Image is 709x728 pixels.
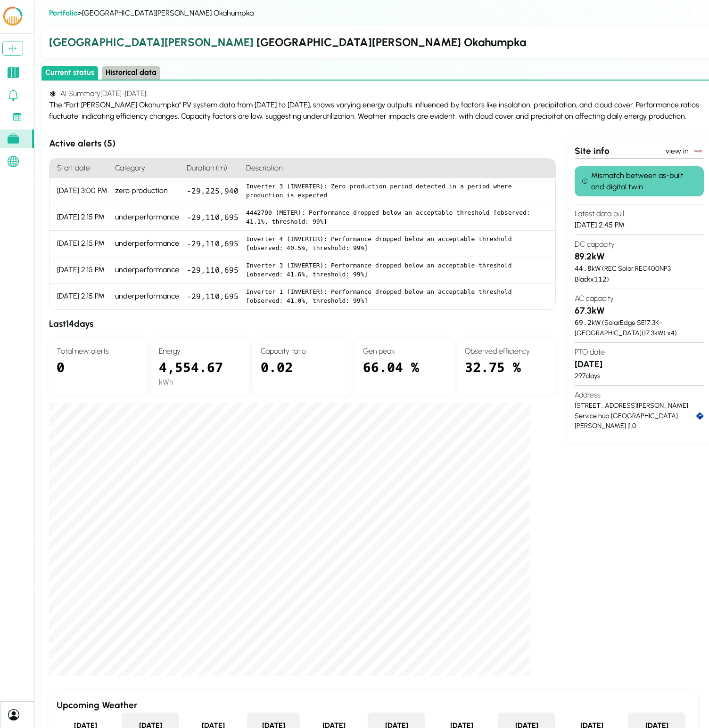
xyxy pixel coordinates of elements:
[159,377,242,388] div: kWh
[671,329,675,337] span: 4
[57,346,140,357] h4: Total new alerts
[246,261,548,279] pre: Inverter 3 (INVERTER): Performance dropped below an acceptable threshold [observed: 41.6%, thresh...
[246,287,548,306] pre: Inverter 1 (INVERTER): Performance dropped below an acceptable threshold [observed: 41.0%, thresh...
[111,159,183,178] h4: Category
[575,318,592,327] span: 69.2
[57,357,140,388] div: 0
[575,293,704,304] h4: AC capacity
[575,411,696,431] div: Service hub: [GEOGRAPHIC_DATA][PERSON_NAME] | 1.0
[363,357,446,388] div: 66.04 %
[183,283,242,309] div: -29,110,695
[183,204,242,231] div: -29,110,695
[666,145,704,158] a: view in
[594,275,607,283] span: 112
[575,304,704,318] h3: 67.3 kW
[102,66,160,80] button: Historical data
[575,250,704,264] h3: 89.2 kW
[246,208,548,226] pre: 4442799 (METER): Performance dropped below an acceptable threshold [observed: 41.1%, threshold: 99%]
[159,357,242,377] div: 4,554.67
[49,204,111,231] div: [DATE] 2:15 PM
[111,283,183,309] div: underperformance
[575,204,704,235] section: [DATE] 2:45 PM
[111,178,183,204] div: zero production
[575,389,704,401] h4: Address
[575,317,704,338] div: kW ( SolarEdge SE17.3K-[GEOGRAPHIC_DATA] ( 17.3 kW) x )
[183,257,242,283] div: -29,110,695
[242,159,555,178] h4: Description
[575,264,592,273] span: 44.8
[111,257,183,283] div: underperformance
[159,346,242,357] h4: Energy
[57,699,690,712] h3: Upcoming Weather
[183,159,242,178] h4: Duration (m)
[49,137,556,151] h3: Active alerts ( 5 )
[465,346,548,357] h4: Observed efficiency
[363,346,446,357] h4: Gen peak
[41,66,98,80] button: Current status
[696,411,704,421] a: directions
[261,357,344,388] div: 0.02
[246,182,548,200] pre: Inverter 3 (INVERTER): Zero production period detected in a period where production is expected
[1,6,24,27] img: LCOE.ai
[49,231,111,257] div: [DATE] 2:15 PM
[575,208,704,219] h4: Latest data pull
[582,170,696,193] div: Mismatch between as-built and digital twin
[183,178,242,204] div: -29,225,940
[49,317,556,331] h3: Last 14 days
[575,358,704,372] h3: [DATE]
[49,159,111,178] h4: Start date
[246,235,548,253] pre: Inverter 4 (INVERTER): Performance dropped below an acceptable threshold [observed: 40.5%, thresh...
[111,204,183,231] div: underperformance
[111,231,183,257] div: underperformance
[49,283,111,309] div: [DATE] 2:15 PM
[49,178,111,204] div: [DATE] 3:00 PM
[261,346,344,357] h4: Capacity ratio
[49,8,78,17] a: Portfolio
[575,145,666,158] div: Site info
[575,347,704,358] h4: PTO date
[49,35,254,49] span: [GEOGRAPHIC_DATA][PERSON_NAME]
[575,239,704,250] h4: DC capacity
[183,231,242,257] div: -29,110,695
[575,371,704,381] div: 297 days
[49,257,111,283] div: [DATE] 2:15 PM
[575,263,704,284] div: kW ( REC Solar REC400NP3 Black x )
[465,357,548,388] div: 32.75 %
[575,401,696,411] div: [STREET_ADDRESS][PERSON_NAME]
[693,146,704,157] img: SolarEdge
